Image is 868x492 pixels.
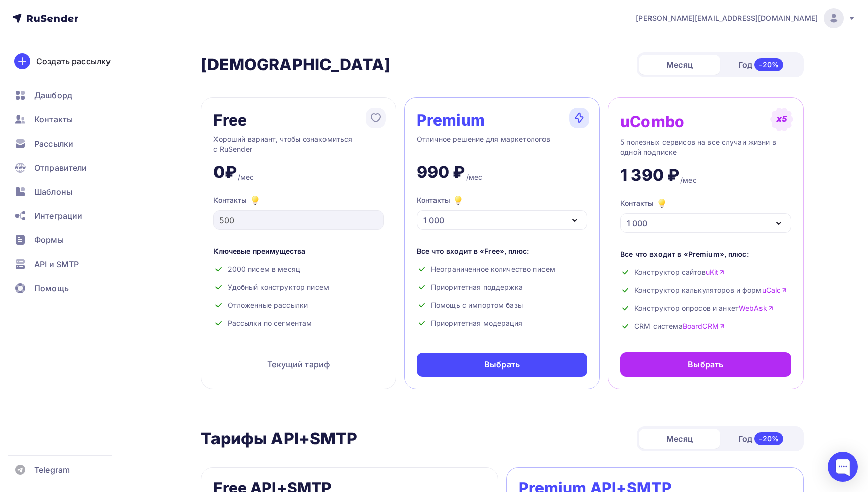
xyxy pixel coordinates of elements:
[688,358,723,371] div: Выбрать
[620,113,684,130] div: uCombo
[739,303,774,313] a: WebAsk
[417,318,587,328] div: Приоритетная модерация
[484,359,520,371] div: Выбрать
[620,197,791,233] button: Контакты 1 000
[213,162,237,182] div: 0₽
[683,321,725,331] a: BoardCRM
[34,138,73,150] span: Рассылки
[417,194,587,230] button: Контакты 1 000
[620,165,679,185] div: 1 390 ₽
[213,352,384,377] div: Текущий тариф
[213,318,384,328] div: Рассылки по сегментам
[238,172,254,182] div: /мес
[8,109,128,130] a: Контакты
[417,194,464,206] div: Контакты
[720,54,802,75] div: Год
[34,162,87,174] span: Отправители
[34,282,69,294] span: Помощь
[706,267,725,277] a: uKit
[634,285,787,295] span: Конструктор калькуляторов и форм
[417,300,587,310] div: Помощь с импортом базы
[620,137,791,157] div: 5 полезных сервисов на все случаи жизни в одной подписке
[201,429,358,449] h2: Тарифы API+SMTP
[634,267,725,277] span: Конструктор сайтов
[8,158,128,178] a: Отправители
[201,55,391,75] h2: [DEMOGRAPHIC_DATA]
[213,300,384,310] div: Отложенные рассылки
[417,134,587,154] div: Отличное решение для маркетологов
[213,134,384,154] div: Хороший вариант, чтобы ознакомиться с RuSender
[8,134,128,154] a: Рассылки
[34,89,72,101] span: Дашборд
[680,175,697,185] div: /мес
[417,162,465,182] div: 990 ₽
[8,182,128,202] a: Шаблоны
[34,234,64,246] span: Формы
[636,13,818,23] span: [PERSON_NAME][EMAIL_ADDRESS][DOMAIN_NAME]
[34,464,70,476] span: Telegram
[8,85,128,105] a: Дашборд
[34,113,73,126] span: Контакты
[634,303,774,313] span: Конструктор опросов и анкет
[466,172,483,182] div: /мес
[754,58,783,71] div: -20%
[754,432,783,445] div: -20%
[417,112,485,128] div: Premium
[213,264,384,274] div: 2000 писем в месяц
[417,282,587,292] div: Приоритетная поддержка
[34,186,72,198] span: Шаблоны
[34,210,82,222] span: Интеграции
[762,285,788,295] a: uCalc
[620,249,791,259] div: Все что входит в «Premium», плюс:
[417,246,587,256] div: Все что входит в «Free», плюс:
[213,194,384,206] div: Контакты
[36,55,111,67] div: Создать рассылку
[213,112,247,128] div: Free
[423,214,444,226] div: 1 000
[720,428,802,449] div: Год
[639,55,720,75] div: Месяц
[636,8,856,28] a: [PERSON_NAME][EMAIL_ADDRESS][DOMAIN_NAME]
[213,282,384,292] div: Удобный конструктор писем
[639,429,720,449] div: Месяц
[417,264,587,274] div: Неограниченное количество писем
[627,217,647,229] div: 1 000
[620,197,668,209] div: Контакты
[8,230,128,250] a: Формы
[34,258,79,270] span: API и SMTP
[213,246,384,256] div: Ключевые преимущества
[634,321,725,331] span: CRM система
